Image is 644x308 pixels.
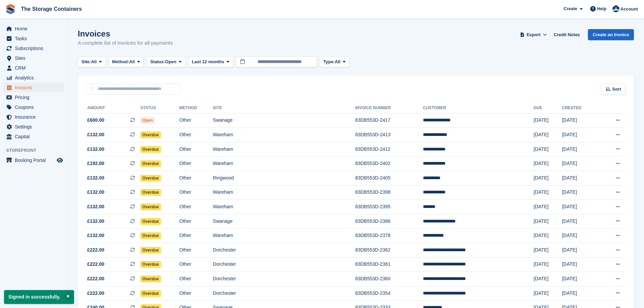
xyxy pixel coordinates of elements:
[140,117,155,124] span: Open
[324,58,335,65] span: Type:
[140,232,161,239] span: Overdue
[3,34,64,43] a: menu
[180,214,213,229] td: Other
[564,5,577,12] span: Create
[355,243,423,258] td: 83DB553D-2362
[213,142,355,157] td: Wareham
[180,272,213,286] td: Other
[3,122,64,132] a: menu
[3,53,64,63] a: menu
[562,200,599,214] td: [DATE]
[534,171,562,186] td: [DATE]
[87,117,104,124] span: £600.00
[355,157,423,171] td: 83DB553D-2402
[355,286,423,301] td: 83DB553D-2354
[213,103,355,114] th: Site
[562,142,599,157] td: [DATE]
[91,58,97,65] span: All
[4,290,74,304] p: Signed in successfully.
[213,128,355,142] td: Wareham
[355,142,423,157] td: 83DB553D-2412
[213,243,355,258] td: Dorchester
[140,132,161,138] span: Overdue
[140,218,161,225] span: Overdue
[3,63,64,73] a: menu
[612,86,621,93] span: Sort
[3,112,64,122] a: menu
[3,24,64,33] a: menu
[180,243,213,258] td: Other
[180,128,213,142] td: Other
[534,157,562,171] td: [DATE]
[15,24,55,33] span: Home
[562,243,599,258] td: [DATE]
[15,156,55,165] span: Booking Portal
[562,286,599,301] td: [DATE]
[15,112,55,122] span: Insurance
[180,113,213,128] td: Other
[355,113,423,128] td: 83DB553D-2417
[3,102,64,112] a: menu
[355,229,423,243] td: 83DB553D-2378
[534,214,562,229] td: [DATE]
[180,185,213,200] td: Other
[56,156,64,164] a: Preview store
[15,44,55,53] span: Subscriptions
[213,214,355,229] td: Swanage
[87,261,104,268] span: £222.00
[140,261,161,268] span: Overdue
[562,272,599,286] td: [DATE]
[551,29,582,40] a: Credit Notes
[15,132,55,141] span: Capital
[87,160,104,167] span: £192.00
[355,128,423,142] td: 83DB553D-2413
[78,39,173,47] p: A complete list of invoices for all payments
[562,103,599,114] th: Created
[15,93,55,102] span: Pricing
[355,171,423,186] td: 83DB553D-2405
[109,56,144,68] button: Method: All
[534,113,562,128] td: [DATE]
[562,128,599,142] td: [DATE]
[78,29,173,38] h1: Invoices
[140,175,161,182] span: Overdue
[213,113,355,128] td: Swanage
[562,214,599,229] td: [DATE]
[519,29,548,40] button: Export
[320,56,350,68] button: Type: All
[129,58,135,65] span: All
[180,257,213,272] td: Other
[562,185,599,200] td: [DATE]
[180,103,213,114] th: Method
[87,290,104,297] span: £222.00
[15,53,55,63] span: Sites
[87,131,104,138] span: £132.00
[140,189,161,196] span: Overdue
[534,257,562,272] td: [DATE]
[86,103,140,114] th: Amount
[534,229,562,243] td: [DATE]
[87,218,104,225] span: £132.00
[534,243,562,258] td: [DATE]
[15,102,55,112] span: Coupons
[15,83,55,92] span: Invoices
[180,229,213,243] td: Other
[588,29,634,40] a: Create an Invoice
[534,128,562,142] td: [DATE]
[213,171,355,186] td: Ringwood
[5,4,16,14] img: stora-icon-8386f47178a22dfd0bd8f6a31ec36ba5ce8667c1dd55bd0f319d3a0aa187defe.svg
[87,146,104,153] span: £132.00
[213,200,355,214] td: Wareham
[3,83,64,92] a: menu
[15,122,55,132] span: Settings
[15,63,55,73] span: CRM
[534,200,562,214] td: [DATE]
[15,34,55,43] span: Tasks
[3,156,64,165] a: menu
[335,58,340,65] span: All
[140,276,161,282] span: Overdue
[15,73,55,82] span: Analytics
[213,185,355,200] td: Wareham
[87,203,104,210] span: £132.00
[180,200,213,214] td: Other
